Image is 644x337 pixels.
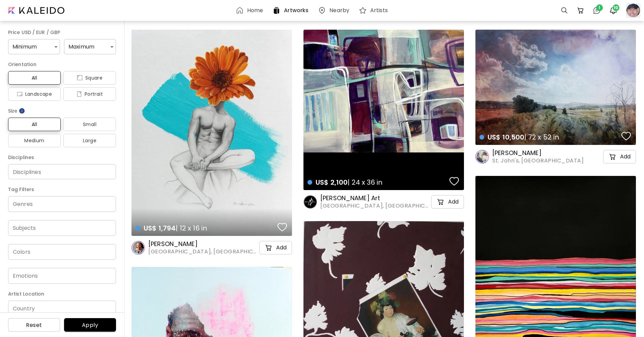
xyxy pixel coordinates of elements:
span: [GEOGRAPHIC_DATA], [GEOGRAPHIC_DATA] [320,202,430,210]
h6: Home [247,8,263,13]
span: Large [69,136,111,145]
button: Apply [64,318,116,332]
h5: Add [448,198,459,205]
button: All [8,118,61,131]
button: favorites [448,175,461,188]
h6: Nearby [329,8,349,13]
img: cart-icon [265,244,273,252]
a: US$ 2,100| 24 x 36 infavoriteshttps://cdn.kaleido.art/CDN/Artwork/174292/Primary/medium.webp?upda... [303,30,464,190]
h6: Disciplines [8,153,116,161]
span: All [13,74,55,82]
a: US$ 1,794| 12 x 16 infavoriteshttps://cdn.kaleido.art/CDN/Artwork/175908/Primary/medium.webp?upda... [131,30,292,236]
img: cart-icon [437,198,445,206]
button: Reset [8,318,60,332]
button: cart-iconAdd [259,241,292,254]
a: [PERSON_NAME]St. John's, [GEOGRAPHIC_DATA]cart-iconAdd [475,149,636,164]
span: Medium [13,136,55,145]
h6: Artist Location [8,290,116,298]
span: Small [69,120,111,128]
h4: | 24 x 36 in [308,178,447,187]
span: US$ 10,500 [488,132,524,142]
h5: Add [620,153,631,160]
button: bellIcon10 [608,5,619,16]
a: Home [236,6,266,14]
h4: | 72 x 52 in [479,133,619,142]
h6: [PERSON_NAME] [492,149,584,157]
span: Apply [69,321,111,329]
h6: Price USD / EUR / GBP [8,28,116,36]
div: Maximum [64,39,116,54]
img: icon [77,75,83,81]
img: cart [577,6,585,14]
img: info [19,108,25,114]
button: Large [63,134,116,147]
span: Portrait [69,90,111,98]
div: Minimum [8,39,60,54]
img: icon [17,91,23,97]
button: cart-iconAdd [431,195,464,209]
img: bellIcon [609,6,617,14]
a: Artworks [272,6,311,14]
span: Square [69,74,111,82]
a: Artists [359,6,390,14]
span: US$ 2,100 [316,178,348,187]
span: US$ 1,794 [144,223,176,233]
button: favorites [276,220,289,234]
h6: [PERSON_NAME] [148,240,258,248]
button: iconLandscape [8,87,61,101]
img: icon [77,91,82,97]
button: Small [63,118,116,131]
button: All [8,71,61,85]
h6: Artists [370,8,388,13]
span: St. John's, [GEOGRAPHIC_DATA] [492,157,584,164]
button: cart-iconAdd [603,150,636,163]
a: [PERSON_NAME][GEOGRAPHIC_DATA], [GEOGRAPHIC_DATA]cart-iconAdd [131,240,292,255]
img: cart-icon [609,153,617,161]
h6: Size [8,107,116,115]
a: Nearby [318,6,352,14]
button: favorites [620,129,633,143]
h6: Artworks [284,8,309,13]
a: [PERSON_NAME] Art[GEOGRAPHIC_DATA], [GEOGRAPHIC_DATA]cart-iconAdd [303,194,464,210]
span: All [13,120,55,128]
button: Medium [8,134,61,147]
h6: [PERSON_NAME] Art [320,194,430,202]
img: chatIcon [593,6,601,14]
button: iconSquare [63,71,116,85]
span: 10 [613,4,619,11]
h4: | 12 x 16 in [136,224,275,233]
span: Landscape [13,90,55,98]
h6: Tag Filters [8,185,116,193]
h6: Orientation [8,60,116,68]
button: iconPortrait [63,87,116,101]
span: Reset [13,321,55,329]
a: US$ 10,500| 72 x 52 infavoriteshttps://cdn.kaleido.art/CDN/Artwork/169389/Primary/medium.webp?upd... [475,30,636,145]
h5: Add [276,244,287,251]
span: 1 [596,4,603,11]
span: [GEOGRAPHIC_DATA], [GEOGRAPHIC_DATA] [148,248,258,255]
